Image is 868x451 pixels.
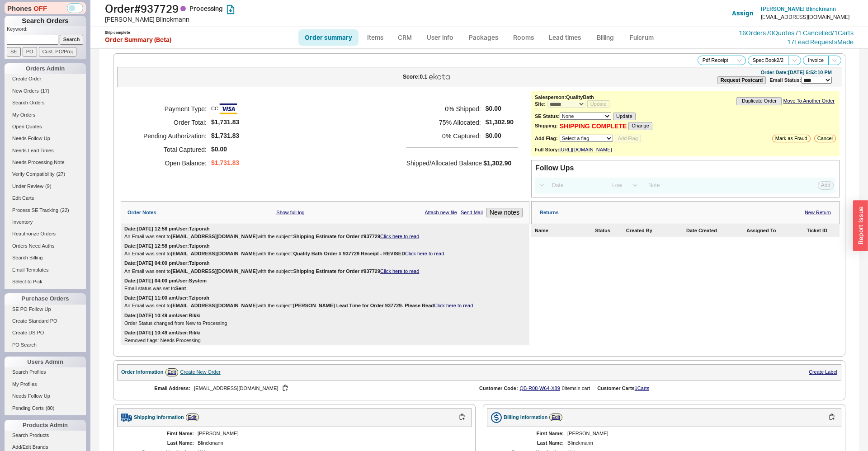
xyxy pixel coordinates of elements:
div: Date Created [686,228,745,234]
button: Update [613,113,635,120]
span: $1,302.90 [486,118,514,126]
div: 0 item s in cart [562,385,590,391]
a: Create Order [5,74,86,84]
span: Invoice [808,57,824,63]
div: Assigned To [746,228,805,234]
h5: 0 % Captured: [406,129,481,143]
h5: Open Balance: [132,156,207,170]
div: Email Address: [132,385,190,391]
div: Date: [DATE] 04:00 pm User: System [124,278,207,284]
a: Open Quotes [5,122,86,132]
a: Order summary [298,29,359,46]
a: CRM [392,29,418,46]
div: Blinckmann [198,440,462,446]
a: Packages [462,29,505,46]
span: Under Review [12,183,43,189]
a: Edit [549,413,562,421]
p: Keyword: [7,26,86,35]
b: [EMAIL_ADDRESS][DOMAIN_NAME] [171,234,258,239]
div: [PERSON_NAME] [198,431,462,437]
div: Billing Information [504,414,547,420]
a: Click here to read [405,251,444,256]
span: Verify Compatibility [12,171,55,177]
div: Orders Admin [5,63,86,74]
a: /1Carts [832,29,854,37]
span: Needs Processing Note [12,160,65,165]
a: My Orders [5,110,86,120]
span: $1,731.83 [211,159,239,167]
div: Date: [DATE] 04:00 pm User: Tziporah [124,260,210,266]
span: $0.00 [486,132,514,140]
b: SE Status: [535,113,560,119]
a: Needs Processing Note [5,158,86,167]
span: Pending Certs [12,405,44,411]
h5: Shipped/Allocated Balance [406,157,482,169]
a: Create Label [809,369,837,375]
div: Blinckmann [567,440,832,446]
div: Order Status changed from New to Processing [124,320,526,326]
h1: Order # 937729 [105,2,436,15]
div: Order Date: [DATE] 5:52:10 PM [760,70,832,75]
a: Show full log [276,210,304,216]
input: PO [23,47,37,56]
div: Create New Order [180,369,220,375]
a: Reauthorize Orders [5,229,86,239]
span: CC [211,100,237,118]
a: Billing [590,29,621,46]
a: Process SE Tracking(22) [5,206,86,215]
div: Shipping Information [134,414,184,420]
button: Update [587,100,609,108]
b: Salesperson: QualityBath [535,94,594,100]
div: Order Notes [127,210,156,216]
button: New notes [486,208,523,217]
a: Under Review(9) [5,182,86,191]
div: Products Admin [5,420,86,431]
a: Click here to read [380,268,419,274]
div: Last Name: [496,440,564,446]
span: ( 22 ) [60,207,69,213]
b: Site: [535,101,546,107]
div: Users Admin [5,357,86,367]
div: Email status was set to [124,286,526,291]
a: New Orders(17) [5,86,86,96]
div: An Email was sent to with the subject: [124,251,526,257]
a: Click here to read [434,303,473,308]
span: $1,731.83 [211,118,239,126]
div: Removed flags: Needs Processing [124,338,526,343]
span: Mark as Fraud [775,136,807,141]
span: Cancel [817,136,833,141]
span: Email Status: [769,77,801,83]
a: Click here to read [380,234,419,239]
button: Pdf Receipt [698,56,733,65]
button: Mark as Fraud [772,135,811,142]
a: Rooms [506,29,540,46]
input: SE [7,47,21,56]
a: [PERSON_NAME] Blinckmann [761,6,836,12]
a: New Return [805,210,831,216]
div: [EMAIL_ADDRESS][DOMAIN_NAME] [194,384,465,393]
div: Follow Ups [535,164,574,172]
a: SHIPPING COMPLETE [560,122,627,130]
span: ( 80 ) [46,405,55,411]
span: ( 17 ) [41,88,50,94]
span: Needs Follow Up [12,136,50,141]
div: Order Information [121,369,164,375]
a: Verify Compatibility(27) [5,169,86,179]
a: Fulcrum [623,29,660,46]
span: Customer Carts [597,385,635,391]
a: My Profiles [5,380,86,389]
a: Pending Certs(80) [5,404,86,413]
h5: Total Captured: [132,143,207,156]
button: Change [628,122,652,130]
input: Cust. PO/Proj [39,47,76,56]
span: $1,302.90 [483,160,511,167]
input: Search [60,35,84,44]
b: [EMAIL_ADDRESS][DOMAIN_NAME] [171,268,258,274]
button: Request Postcard [717,76,766,84]
b: [PERSON_NAME] Lead Time for Order 937729- Please Read [293,303,434,308]
div: Score: 0.1 [403,74,427,80]
a: Search Orders [5,98,86,108]
a: SE PO Follow Up [5,305,86,314]
button: Duplicate Order [736,97,782,105]
span: New Orders [12,88,39,94]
